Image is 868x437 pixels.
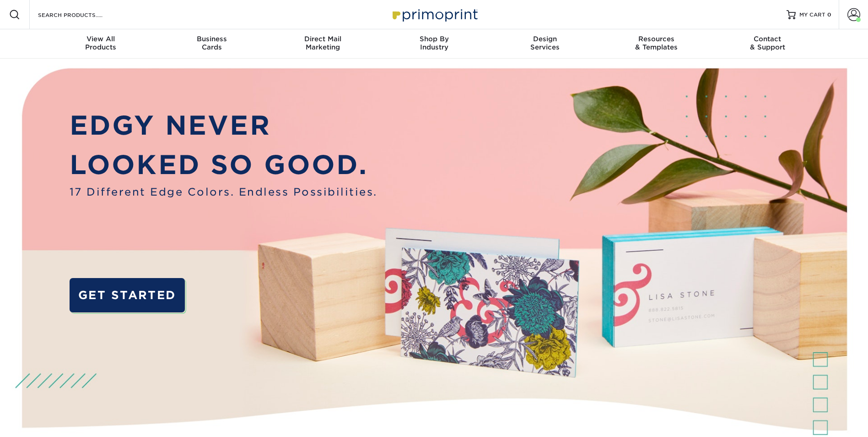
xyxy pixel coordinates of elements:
[712,29,823,59] a: Contact& Support
[45,29,156,59] a: View AllProducts
[156,35,267,51] div: Cards
[601,29,712,59] a: Resources& Templates
[156,35,267,43] span: Business
[712,35,823,51] div: & Support
[388,5,480,24] img: Primoprint
[45,35,156,43] span: View All
[378,35,490,43] span: Shop By
[827,11,831,18] span: 0
[156,29,267,59] a: BusinessCards
[601,35,712,43] span: Resources
[70,184,377,200] span: 17 Different Edge Colors. Endless Possibilities.
[45,35,156,51] div: Products
[490,29,601,59] a: DesignServices
[70,106,377,145] p: EDGY NEVER
[378,35,490,51] div: Industry
[601,35,712,51] div: & Templates
[378,29,490,59] a: Shop ByIndustry
[70,278,185,312] a: GET STARTED
[267,35,378,51] div: Marketing
[712,35,823,43] span: Contact
[267,35,378,43] span: Direct Mail
[490,35,601,43] span: Design
[70,145,377,184] p: LOOKED SO GOOD.
[267,29,378,59] a: Direct MailMarketing
[490,35,601,51] div: Services
[37,9,126,20] input: SEARCH PRODUCTS.....
[799,11,825,19] span: MY CART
